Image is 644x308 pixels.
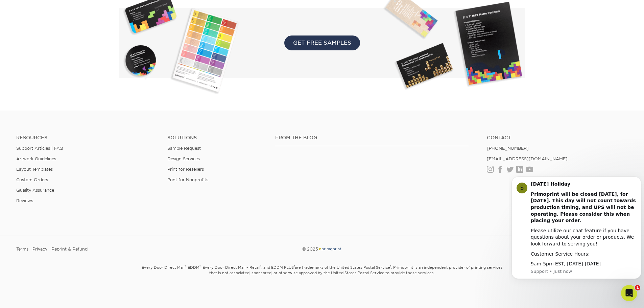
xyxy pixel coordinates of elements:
[167,135,265,141] h4: Solutions
[16,146,63,151] a: Support Articles | FAQ
[16,167,53,172] a: Layout Templates
[167,177,208,182] a: Print for Nonprofits
[124,262,520,292] small: Every Door Direct Mail , EDDM , Every Door Direct Mail – Retail , and EDDM PLUS are trademarks of...
[119,8,525,78] a: GET FREE SAMPLES
[16,244,28,254] a: Terms
[487,156,568,161] a: [EMAIL_ADDRESS][DOMAIN_NAME]
[275,135,469,141] h4: From the Blog
[51,244,88,254] a: Reprint & Refund
[167,146,201,151] a: Sample Request
[509,166,644,290] iframe: Intercom notifications message
[260,265,261,268] sup: ®
[32,244,47,254] a: Privacy
[218,244,426,254] div: © 2025
[16,135,157,141] h4: Resources
[487,135,628,141] a: Contact
[390,265,391,268] sup: ®
[16,156,56,161] a: Artwork Guidelines
[167,156,200,161] a: Design Services
[284,35,360,50] span: GET FREE SAMPLES
[167,167,204,172] a: Print for Resellers
[16,198,33,203] a: Reviews
[185,265,186,268] sup: ®
[199,265,200,268] sup: ®
[635,285,640,290] span: 1
[294,265,295,268] sup: ®
[16,188,54,193] a: Quality Assurance
[487,146,529,151] a: [PHONE_NUMBER]
[16,177,48,182] a: Custom Orders
[621,285,637,301] iframe: Intercom live chat
[2,287,57,306] iframe: Google Customer Reviews
[318,246,342,252] img: Primoprint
